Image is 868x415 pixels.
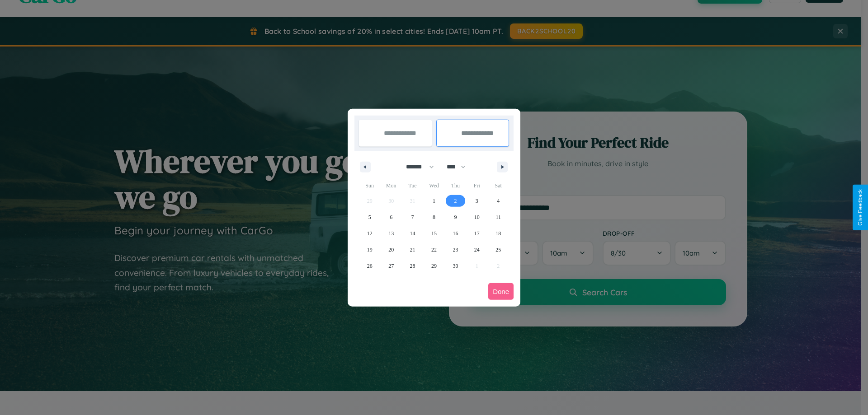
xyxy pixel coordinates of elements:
[380,178,401,193] span: Mon
[453,242,458,258] span: 23
[402,225,423,242] button: 14
[445,225,466,242] button: 16
[466,225,487,242] button: 17
[433,193,435,209] span: 1
[476,193,478,209] span: 3
[367,225,373,242] span: 12
[423,242,444,258] button: 22
[359,209,380,225] button: 5
[495,225,501,242] span: 18
[423,178,444,193] span: Wed
[423,209,444,225] button: 8
[466,178,487,193] span: Fri
[488,209,509,225] button: 11
[857,189,863,226] div: Give Feedback
[410,225,415,242] span: 14
[488,178,509,193] span: Sat
[423,258,444,274] button: 29
[423,225,444,242] button: 15
[402,242,423,258] button: 21
[466,242,487,258] button: 24
[431,225,437,242] span: 15
[431,258,437,274] span: 29
[445,258,466,274] button: 30
[380,242,401,258] button: 20
[474,209,480,225] span: 10
[402,209,423,225] button: 7
[488,225,509,242] button: 18
[359,225,380,242] button: 12
[497,193,500,209] span: 4
[453,225,458,242] span: 16
[388,242,394,258] span: 20
[380,258,401,274] button: 27
[466,209,487,225] button: 10
[402,178,423,193] span: Tue
[454,209,457,225] span: 9
[488,242,509,258] button: 25
[488,193,509,209] button: 4
[474,242,480,258] span: 24
[367,242,373,258] span: 19
[359,178,380,193] span: Sun
[495,242,501,258] span: 25
[454,193,457,209] span: 2
[388,258,394,274] span: 27
[445,209,466,225] button: 9
[410,242,415,258] span: 21
[431,242,437,258] span: 22
[474,225,480,242] span: 17
[380,225,401,242] button: 13
[453,258,458,274] span: 30
[368,209,371,225] span: 5
[488,283,514,300] button: Done
[495,209,501,225] span: 11
[411,209,414,225] span: 7
[433,209,435,225] span: 8
[445,178,466,193] span: Thu
[388,225,394,242] span: 13
[390,209,392,225] span: 6
[445,193,466,209] button: 2
[359,258,380,274] button: 26
[466,193,487,209] button: 3
[423,193,444,209] button: 1
[359,242,380,258] button: 19
[367,258,373,274] span: 26
[380,209,401,225] button: 6
[402,258,423,274] button: 28
[445,242,466,258] button: 23
[410,258,415,274] span: 28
